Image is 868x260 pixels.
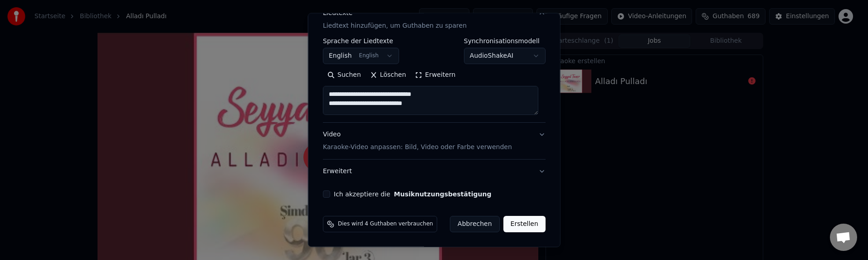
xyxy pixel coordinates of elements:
[450,216,499,232] button: Abbrechen
[323,38,546,122] div: LiedtexteLiedtext hinzufügen, um Guthaben zu sparen
[394,191,491,197] button: Ich akzeptiere die
[334,191,491,197] label: Ich akzeptiere die
[323,1,546,38] button: LiedtexteLiedtext hinzufügen, um Guthaben zu sparen
[338,220,433,228] span: Dies wird 4 Guthaben verbrauchen
[323,21,467,30] p: Liedtext hinzufügen, um Guthaben zu sparen
[323,160,546,183] button: Erweitert
[463,38,545,44] label: Synchronisationsmodell
[410,68,460,82] button: Erweitern
[323,143,512,152] p: Karaoke-Video anpassen: Bild, Video oder Farbe verwenden
[323,130,512,152] div: Video
[323,9,352,18] div: Liedtexte
[365,68,410,82] button: Löschen
[323,123,546,159] button: VideoKaraoke-Video anpassen: Bild, Video oder Farbe verwenden
[323,38,399,44] label: Sprache der Liedtexte
[503,216,545,232] button: Erstellen
[323,68,366,82] button: Suchen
